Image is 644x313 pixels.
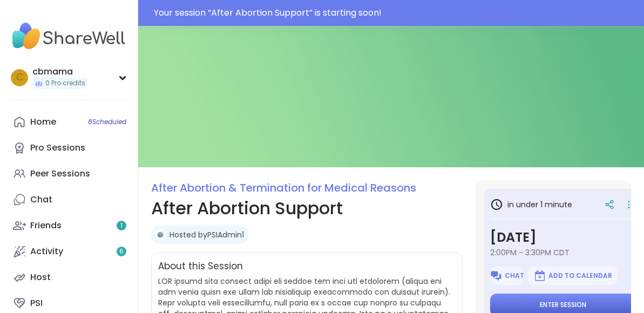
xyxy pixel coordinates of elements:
a: After Abortion & Termination for Medical Reasons [151,180,416,195]
div: Your session “ After Abortion Support ” is starting soon! [154,6,638,19]
img: ShareWell Logomark [533,269,546,282]
img: After Abortion Support cover image [138,26,644,167]
a: Host [9,264,129,290]
span: 2:00PM - 3:30PM CDT [490,247,636,258]
span: 1 [120,221,123,230]
div: Host [30,271,51,283]
h3: [DATE] [490,228,636,247]
span: Enter session [540,301,586,309]
a: Friends1 [9,213,129,239]
span: 8 Scheduled [88,118,126,126]
h2: About this Session [158,260,243,274]
div: Activity [30,246,63,257]
a: Home8Scheduled [9,109,129,135]
span: Add to Calendar [548,271,612,280]
span: 6 [119,247,124,256]
div: Friends [30,220,62,232]
span: c [16,71,23,85]
h3: in under 1 minute [490,198,572,211]
div: Home [30,116,56,128]
div: Chat [30,194,52,206]
div: PSI [30,297,43,309]
button: Chat [490,267,524,285]
span: 0 Pro credits [45,79,85,88]
a: Peer Sessions [9,161,129,187]
a: Chat [9,187,129,213]
a: Hosted byPSIAdmin1 [170,229,244,240]
a: Activity6 [9,239,129,264]
a: Pro Sessions [9,135,129,161]
img: PSIAdmin1 [155,229,166,240]
h1: After Abortion Support [151,195,463,221]
img: ShareWell Logomark [490,269,503,282]
div: cbmama [32,66,87,78]
span: Chat [505,271,524,280]
div: Peer Sessions [30,168,90,180]
div: Pro Sessions [30,142,85,154]
button: Add to Calendar [528,267,618,285]
img: ShareWell Nav Logo [9,17,129,55]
